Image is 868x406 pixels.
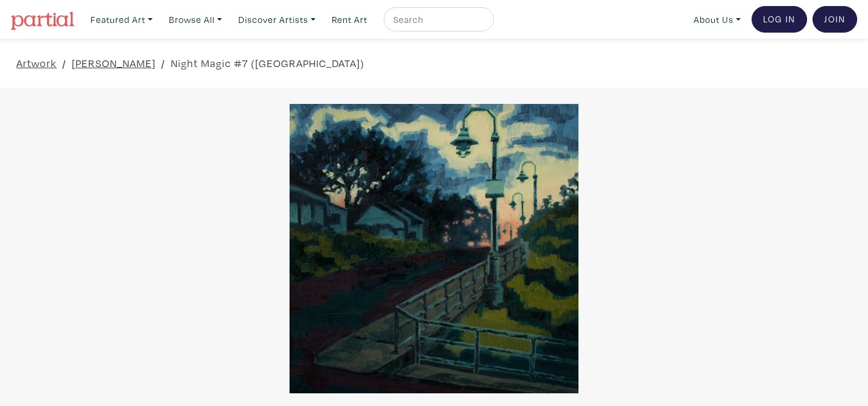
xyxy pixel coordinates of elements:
a: Log In [752,6,807,33]
a: Browse All [163,7,227,32]
a: Rent Art [326,7,373,32]
a: Join [813,6,857,33]
a: [PERSON_NAME] [72,55,156,71]
input: Search [392,12,483,27]
a: Night Magic #7 ([GEOGRAPHIC_DATA]) [171,55,364,71]
span: / [62,55,66,71]
a: Featured Art [85,7,158,32]
a: Artwork [16,55,57,71]
a: About Us [688,7,746,32]
span: / [161,55,165,71]
a: Discover Artists [233,7,321,32]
